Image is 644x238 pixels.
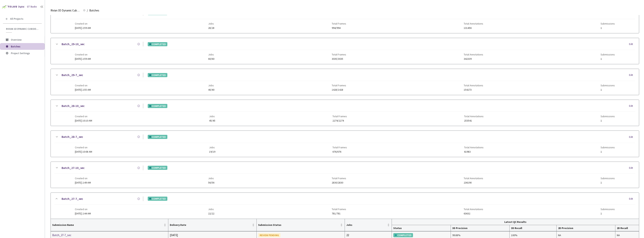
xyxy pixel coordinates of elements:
[601,22,615,25] span: Submissions
[511,233,555,237] div: 100%
[87,8,88,13] li: /
[51,131,639,157] div: Batch_28-7_secCOMPLETEDEditCreated on[DATE] 10:08 AMJobs19/19Total Frames676/676Total Annotations...
[332,27,346,29] span: 994/994
[75,212,91,215] span: [DATE] 2:44 AM
[148,104,167,108] div: COMPLETED
[208,84,214,87] span: Jobs
[629,135,635,139] div: Edit
[629,166,635,170] div: Edit
[89,8,99,13] span: Batches
[258,233,280,237] div: REVIEW PENDING
[601,115,615,118] span: Submissions
[392,219,639,225] th: Latest QC Results
[601,27,615,29] span: 1
[557,225,615,231] th: 2D Precision
[464,119,484,122] span: 253541
[346,223,387,226] span: Jobs
[208,212,214,215] span: 22/22
[332,22,346,25] span: Total Frames
[464,181,483,184] span: 236190
[629,104,635,108] div: Edit
[75,26,91,30] span: [DATE] 2:59 AM
[208,177,214,180] span: Jobs
[510,225,557,231] th: 3D Recall
[601,208,615,211] span: Submissions
[464,27,483,29] span: 131456
[464,150,484,153] span: 61983
[464,177,483,180] span: Total Annotations
[209,119,215,122] span: 45/45
[452,233,508,237] div: 99.88%
[75,119,92,122] span: [DATE] 10:10 AM
[332,57,346,60] span: 3035/3035
[601,212,615,215] span: 1
[332,146,347,149] span: Total Frames
[332,119,347,122] span: 2274/2274
[601,150,615,153] span: 1
[148,197,167,201] div: COMPLETED
[257,219,345,231] th: Submission Status
[62,134,83,139] a: Batch_28-7_sec
[11,45,20,48] span: Batches
[51,7,639,33] div: Batch_30-7_secCOMPLETEDEditCreated on[DATE] 2:59 AMJobs28/28Total Frames994/994Total Annotations1...
[451,225,510,231] th: 3D Precision
[75,115,92,118] span: Created on
[464,84,483,87] span: Total Annotations
[209,115,215,118] span: Jobs
[170,223,251,226] span: Delivery Date
[10,17,23,20] span: All Projects
[601,53,615,56] span: Submissions
[601,57,615,60] span: 1
[332,212,346,215] span: 781/781
[617,233,637,237] div: NA
[209,150,215,153] span: 19/19
[332,208,346,211] span: Total Frames
[27,5,37,9] div: GT Studio
[464,57,483,60] span: 342339
[208,22,214,25] span: Jobs
[51,219,168,231] th: Submission Name
[209,146,215,149] span: Jobs
[332,84,346,87] span: Total Frames
[51,100,639,126] div: Batch_28-10_secCOMPLETEDEditCreated on[DATE] 10:10 AMJobs45/45Total Frames2274/2274Total Annotati...
[51,8,81,13] span: Rivian 3D Dynamic Cuboids[2024-25]
[51,69,639,95] div: Batch_29-7_secCOMPLETEDEditCreated on[DATE] 2:55 AMJobs40/40Total Frames1428/1428Total Annotation...
[52,233,92,237] a: Batch_27-7_sec
[75,177,91,180] span: Created on
[6,27,40,31] span: Rivian 3D Dynamic Cuboids[2024-25]
[345,219,392,231] th: Jobs
[208,208,214,211] span: Jobs
[346,233,390,237] div: 22
[75,208,91,211] span: Created on
[464,208,483,211] span: Total Annotations
[75,146,92,149] span: Created on
[62,104,85,108] a: Batch_28-10_sec
[51,193,639,219] div: Batch_27-7_secCOMPLETEDEditCreated on[DATE] 2:44 AMJobs22/22Total Frames781/781Total Annotations6...
[558,233,614,237] div: NA
[75,84,91,87] span: Created on
[51,38,639,64] div: Batch_29-10_secCOMPLETEDEditCreated on[DATE] 2:59 AMJobs60/60Total Frames3035/3035Total Annotatio...
[393,233,413,237] div: COMPLETED
[464,88,483,91] span: 154273
[148,166,167,170] div: COMPLETED
[601,181,615,184] span: 1
[62,166,85,170] a: Batch_27-10_sec
[629,197,635,201] div: Edit
[601,84,615,87] span: Submissions
[11,51,30,55] span: Project Settings
[75,181,91,184] span: [DATE] 2:49 AM
[392,225,451,231] th: Status
[464,22,483,25] span: Total Annotations
[464,115,484,118] span: Total Annotations
[332,88,346,91] span: 1428/1428
[208,88,214,91] span: 40/40
[148,73,167,77] div: COMPLETED
[601,119,615,122] span: 1
[62,73,83,77] a: Batch_29-7_sec
[464,146,484,149] span: Total Annotations
[629,73,635,77] div: Edit
[75,53,91,56] span: Created on
[332,115,347,118] span: Total Frames
[332,177,346,180] span: Total Frames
